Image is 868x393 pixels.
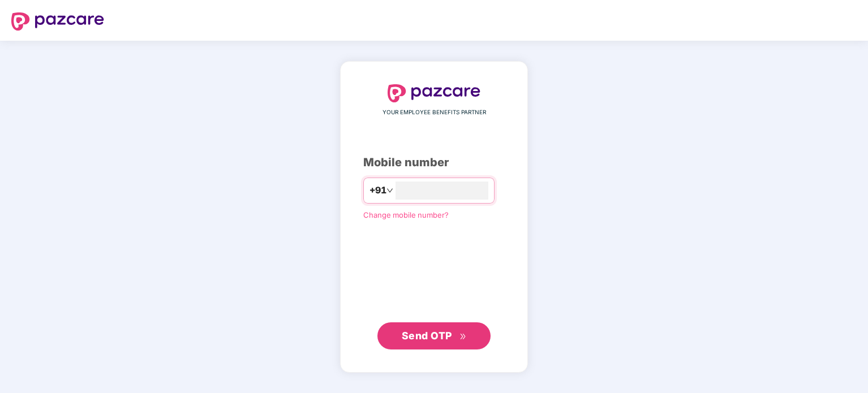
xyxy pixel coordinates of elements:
[11,12,104,31] img: logo
[402,330,452,342] span: Send OTP
[388,84,480,102] img: logo
[363,154,505,171] div: Mobile number
[369,183,386,197] span: +91
[363,210,449,219] a: Change mobile number?
[386,187,393,194] span: down
[459,333,467,340] span: double-right
[383,108,486,117] span: YOUR EMPLOYEE BENEFITS PARTNER
[377,322,491,349] button: Send OTPdouble-right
